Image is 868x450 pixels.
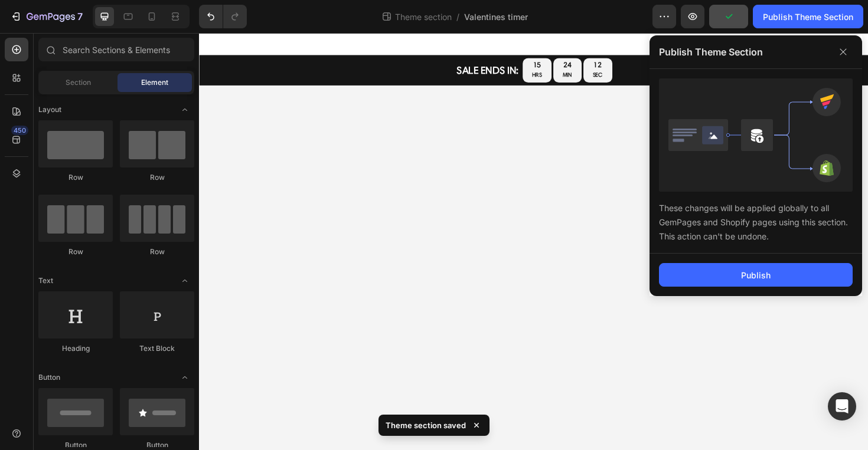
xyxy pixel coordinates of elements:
button: Publish [659,263,853,287]
span: Toggle open [175,100,194,119]
button: Publish Theme Section [753,5,863,28]
span: Toggle open [175,271,194,290]
div: Text Block [120,343,194,354]
div: Row [38,247,113,257]
p: Publish Theme Section [659,45,763,59]
div: Row [120,172,194,183]
div: Undo/Redo [199,5,247,28]
p: MIN [385,39,395,50]
div: Publish Theme Section [763,11,853,23]
span: Toggle open [175,368,194,387]
span: Button [38,372,60,383]
span: Valentines timer [464,11,528,23]
div: 24 [385,29,395,39]
div: Publish [741,269,771,281]
div: Row [38,172,113,183]
p: SEC [417,39,428,50]
div: 450 [11,126,28,135]
span: / [456,11,459,23]
span: Section [66,77,91,88]
p: Theme section saved [386,419,466,431]
span: Layout [38,104,61,115]
div: Open Intercom Messenger [828,392,856,421]
p: HRS [353,39,363,50]
div: 12 [417,29,428,39]
button: 7 [5,5,88,28]
input: Search Sections & Elements [38,38,194,61]
p: 7 [77,9,83,24]
div: These changes will be applied globally to all GemPages and Shopify pages using this section. This... [659,192,853,244]
span: Theme section [393,11,454,23]
span: Element [141,77,168,88]
iframe: Design area [199,33,868,450]
div: Row [120,247,194,257]
div: Heading [38,343,113,354]
span: Text [38,275,53,286]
